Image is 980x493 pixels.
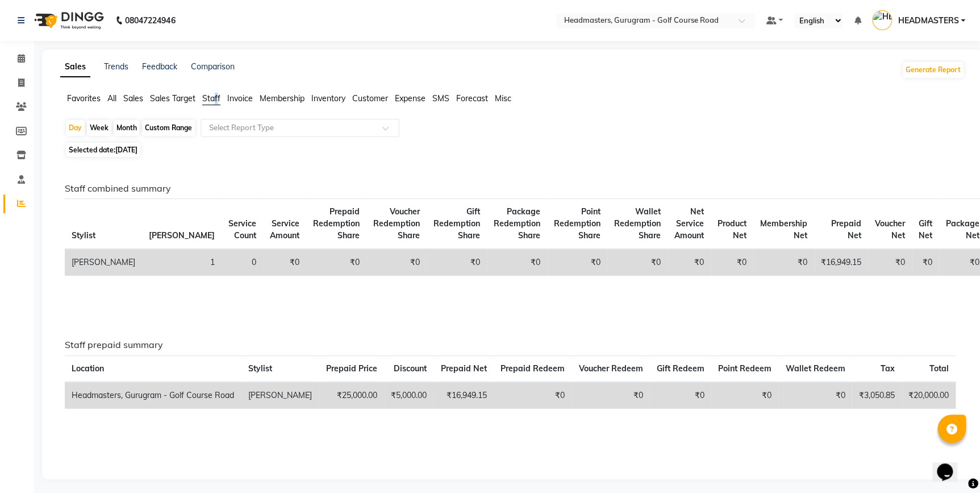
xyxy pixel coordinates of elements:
[852,382,901,409] td: ₹3,050.85
[898,15,958,27] span: HEADMASTERS
[202,93,220,103] span: Staff
[107,93,116,103] span: All
[440,363,486,374] span: Prepaid Net
[929,363,949,374] span: Total
[607,249,668,276] td: ₹0
[142,61,177,72] a: Feedback
[222,249,263,276] td: 0
[394,363,427,374] span: Discount
[433,382,493,409] td: ₹16,949.15
[903,62,964,78] button: Generate Report
[319,382,383,409] td: ₹25,000.00
[263,249,306,276] td: ₹0
[150,93,195,103] span: Sales Target
[66,120,85,136] div: Day
[326,363,377,374] span: Prepaid Price
[711,249,753,276] td: ₹0
[495,93,511,103] span: Misc
[248,363,272,374] span: Stylist
[487,249,547,276] td: ₹0
[875,218,905,241] span: Voucher Net
[142,249,222,276] td: 1
[578,363,643,374] span: Voucher Redeem
[711,382,778,409] td: ₹0
[547,249,607,276] td: ₹0
[29,5,107,36] img: logo
[554,206,600,241] span: Point Redemption Share
[427,249,487,276] td: ₹0
[260,93,305,103] span: Membership
[718,363,772,374] span: Point Redeem
[778,382,852,409] td: ₹0
[311,93,345,103] span: Inventory
[142,120,195,136] div: Custom Range
[432,93,449,103] span: SMS
[306,249,366,276] td: ₹0
[881,363,895,374] span: Tax
[657,363,704,374] span: Gift Redeem
[668,249,711,276] td: ₹0
[66,143,140,157] span: Selected date:
[67,93,101,103] span: Favorites
[501,363,565,374] span: Prepaid Redeem
[72,230,95,241] span: Stylist
[227,93,253,103] span: Invoice
[60,57,90,77] a: Sales
[72,363,104,374] span: Location
[946,218,979,241] span: Package Net
[313,206,360,241] span: Prepaid Redemption Share
[614,206,661,241] span: Wallet Redemption Share
[872,10,892,30] img: HEADMASTERS
[270,218,299,241] span: Service Amount
[912,249,939,276] td: ₹0
[902,382,956,409] td: ₹20,000.00
[674,206,704,241] span: Net Service Amount
[104,61,128,72] a: Trends
[572,382,649,409] td: ₹0
[241,382,319,409] td: [PERSON_NAME]
[718,218,747,241] span: Product Net
[125,5,175,36] b: 08047224946
[395,93,426,103] span: Expense
[149,230,215,241] span: [PERSON_NAME]
[115,146,137,154] span: [DATE]
[87,120,111,136] div: Week
[649,382,711,409] td: ₹0
[753,249,814,276] td: ₹0
[366,249,427,276] td: ₹0
[868,249,912,276] td: ₹0
[65,382,241,409] td: Headmasters, Gurugram - Golf Course Road
[494,206,540,241] span: Package Redemption Share
[114,120,140,136] div: Month
[65,183,956,194] h6: Staff combined summary
[493,382,571,409] td: ₹0
[814,249,868,276] td: ₹16,949.15
[352,93,388,103] span: Customer
[65,249,142,276] td: [PERSON_NAME]
[433,206,480,241] span: Gift Redemption Share
[932,448,969,482] iframe: chat widget
[456,93,488,103] span: Forecast
[191,61,235,72] a: Comparison
[384,382,433,409] td: ₹5,000.00
[228,218,256,241] span: Service Count
[831,218,861,241] span: Prepaid Net
[373,206,420,241] span: Voucher Redemption Share
[65,339,956,350] h6: Staff prepaid summary
[760,218,807,241] span: Membership Net
[919,218,932,241] span: Gift Net
[123,93,143,103] span: Sales
[785,363,845,374] span: Wallet Redeem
